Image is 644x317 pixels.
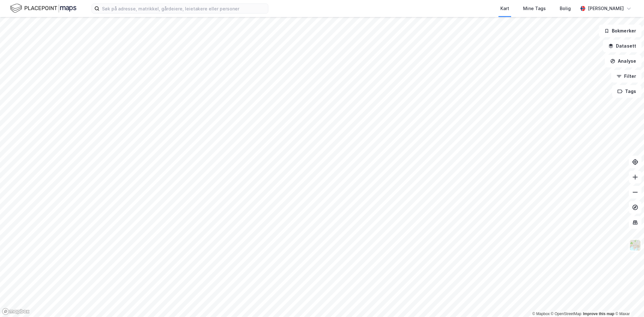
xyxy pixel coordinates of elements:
button: Filter [611,70,641,83]
a: OpenStreetMap [551,312,581,316]
div: Kontrollprogram for chat [612,287,644,317]
button: Analyse [605,55,641,67]
div: Mine Tags [523,5,546,12]
div: Kart [500,5,509,12]
a: Mapbox [532,312,550,316]
div: [PERSON_NAME] [588,5,624,12]
iframe: Chat Widget [612,287,644,317]
a: Mapbox homepage [2,308,30,315]
div: Bolig [560,5,571,12]
img: logo.f888ab2527a4732fd821a326f86c7f29.svg [10,3,76,14]
a: Improve this map [583,312,614,316]
button: Datasett [603,40,641,52]
button: Bokmerker [599,25,641,37]
img: Z [629,239,641,251]
button: Tags [612,85,641,98]
input: Søk på adresse, matrikkel, gårdeiere, leietakere eller personer [99,4,268,13]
